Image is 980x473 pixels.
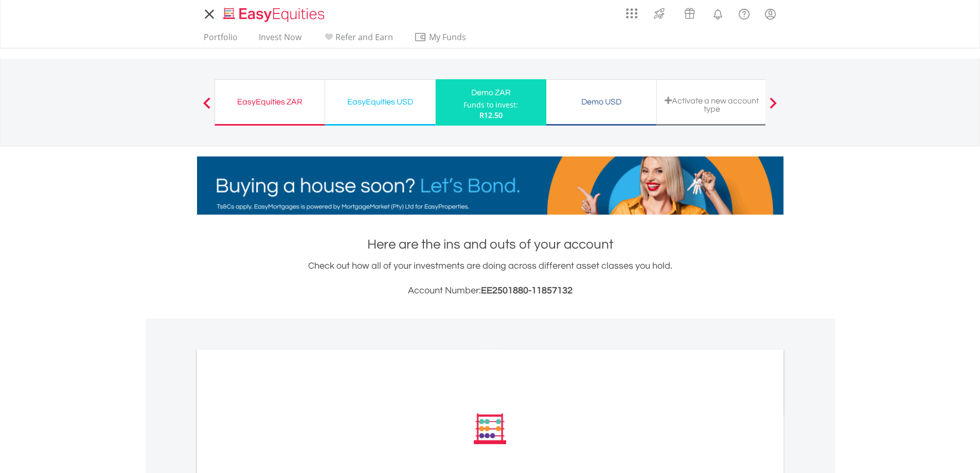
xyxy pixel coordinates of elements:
span: EE2501880-11857132 [481,286,573,295]
div: Demo ZAR [442,85,540,100]
a: Vouchers [674,3,705,22]
img: vouchers-v2.svg [681,5,698,22]
a: Invest Now [255,32,306,48]
img: grid-menu-icon.svg [626,8,637,19]
div: Demo USD [553,95,650,109]
a: Portfolio [200,32,242,48]
a: Home page [219,3,329,23]
div: EasyEquities USD [331,95,429,109]
img: thrive-v2.svg [651,5,668,22]
span: Refer and Earn [335,31,393,43]
a: Refer and Earn [318,32,397,48]
img: EasyMortage Promotion Banner [197,156,783,215]
span: R12.50 [479,110,503,120]
a: FAQ's and Support [731,3,757,23]
img: EasyEquities_Logo.png [221,6,329,23]
div: Funds to invest: [464,100,518,110]
div: Activate a new account type [663,96,761,113]
h3: Account Number: [197,284,783,298]
a: AppsGrid [619,3,644,19]
h1: Here are the ins and outs of your account [197,235,783,254]
span: My Funds [414,30,482,44]
div: Check out how all of your investments are doing across different asset classes you hold. [197,259,783,298]
a: My Profile [757,3,783,25]
a: Notifications [705,3,731,23]
div: EasyEquities ZAR [221,95,318,109]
